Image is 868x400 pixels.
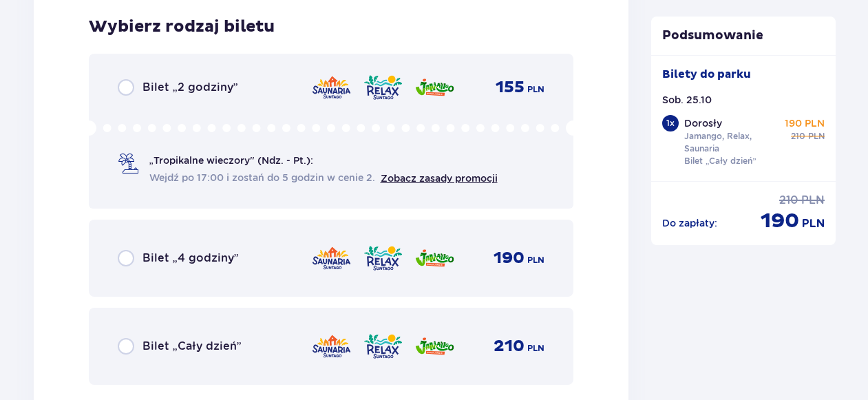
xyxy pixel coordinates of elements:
span: 210 [791,130,805,143]
p: Do zapłaty : [662,216,717,230]
span: PLN [527,254,544,266]
img: Jamango [414,332,455,361]
img: Saunaria [311,332,352,361]
p: Bilet „Cały dzień” [684,155,756,167]
span: PLN [527,342,544,355]
span: 190 [761,208,799,234]
span: PLN [801,193,825,208]
span: 155 [496,77,525,98]
span: Bilet „Cały dzień” [142,339,242,354]
h3: Wybierz rodzaj biletu [89,17,275,37]
p: Dorosły [684,116,722,130]
img: Relax [363,244,403,273]
img: Jamango [414,244,455,273]
span: PLN [808,130,825,143]
span: 210 [779,193,798,208]
p: Bilety do parku [662,67,751,82]
span: PLN [802,216,825,231]
p: Podsumowanie [651,28,836,44]
p: Sob. 25.10 [662,93,712,107]
p: Jamango, Relax, Saunaria [684,130,779,155]
img: Saunaria [311,73,352,102]
img: Saunaria [311,244,352,273]
p: 190 PLN [785,116,825,130]
span: Bilet „4 godziny” [142,251,239,266]
img: Relax [363,332,403,361]
span: Bilet „2 godziny” [142,80,238,95]
div: 1 x [662,115,679,131]
span: PLN [527,83,544,96]
span: Wejdź po 17:00 i zostań do 5 godzin w cenie 2. [149,171,375,185]
span: 190 [494,248,525,269]
img: Relax [363,73,403,102]
a: Zobacz zasady promocji [381,173,498,184]
span: 210 [494,336,525,357]
span: „Tropikalne wieczory" (Ndz. - Pt.): [149,154,313,167]
img: Jamango [414,73,455,102]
